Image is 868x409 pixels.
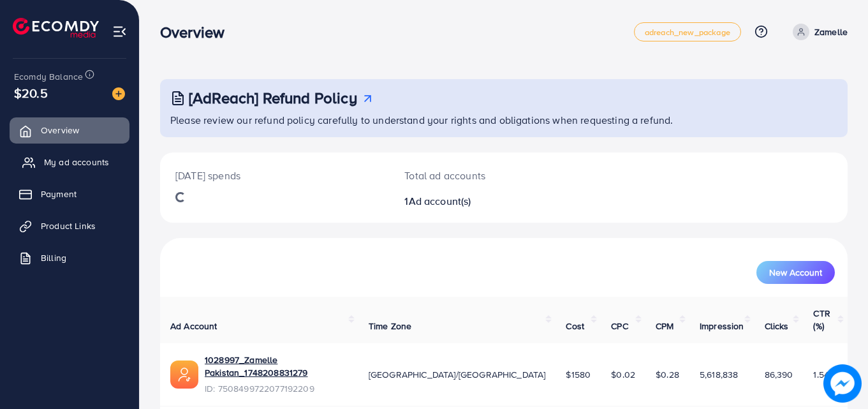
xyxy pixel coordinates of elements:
p: [DATE] spends [175,168,374,183]
span: $1580 [566,368,591,381]
span: $0.28 [656,368,679,381]
span: $20.5 [14,84,48,102]
a: 1028997_Zamelle Pakistan_1748208831279 [205,353,348,380]
img: image [824,365,861,402]
a: Product Links [10,213,129,239]
p: Total ad accounts [404,168,546,183]
img: menu [112,24,127,39]
a: Overview [10,117,129,143]
a: adreach_new_package [634,22,741,41]
span: [GEOGRAPHIC_DATA]/[GEOGRAPHIC_DATA] [369,368,546,381]
span: CPC [611,320,628,332]
span: Impression [700,320,744,332]
span: 86,390 [765,368,793,381]
p: Zamelle [814,24,848,40]
span: CTR (%) [813,307,830,332]
span: $0.02 [611,368,635,381]
p: Please review our refund policy carefully to understand your rights and obligations when requesti... [170,112,840,128]
span: Billing [41,251,66,264]
h2: 1 [404,195,546,207]
span: Clicks [765,320,789,332]
span: Ecomdy Balance [14,70,83,83]
span: My ad accounts [44,156,109,168]
span: Cost [566,320,584,332]
span: Ad account(s) [409,194,471,208]
span: Ad Account [170,320,217,332]
img: image [112,87,125,100]
span: Payment [41,188,77,200]
span: 1.54 [813,368,829,381]
span: New Account [769,268,822,277]
span: Product Links [41,219,96,232]
button: New Account [756,261,835,284]
span: CPM [656,320,673,332]
a: Zamelle [788,24,848,40]
img: logo [13,18,99,38]
h3: [AdReach] Refund Policy [189,89,357,107]
h3: Overview [160,23,235,41]
span: adreach_new_package [645,28,730,36]
span: Time Zone [369,320,411,332]
span: 5,618,838 [700,368,738,381]
img: ic-ads-acc.e4c84228.svg [170,361,198,389]
span: ID: 7508499722077192209 [205,382,348,395]
a: My ad accounts [10,149,129,175]
span: Overview [41,124,79,137]
a: Billing [10,245,129,271]
a: Payment [10,181,129,207]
